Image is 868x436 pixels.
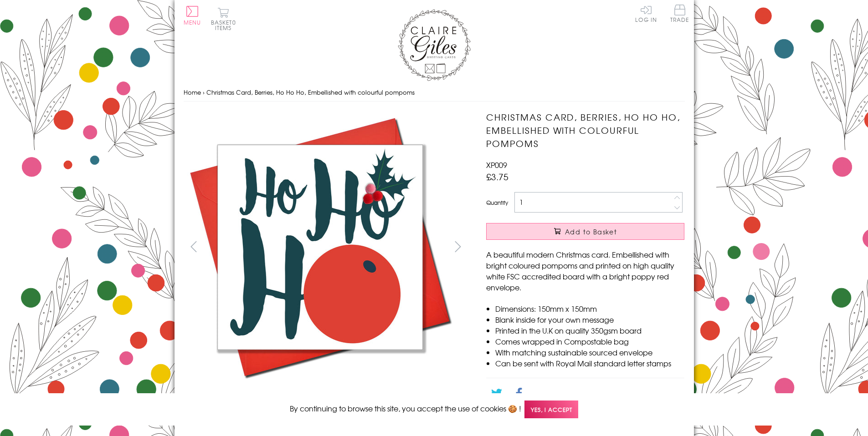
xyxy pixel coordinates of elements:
[184,236,204,257] button: prev
[486,223,684,240] button: Add to Basket
[524,401,578,418] span: Yes, I accept
[184,18,201,26] span: Menu
[184,6,201,25] button: Menu
[495,303,684,314] li: Dimensions: 150mm x 150mm
[206,88,415,96] span: Christmas Card, Berries, Ho Ho Ho, Embellished with colourful pompoms
[184,88,201,96] a: Home
[495,314,684,325] li: Blank inside for your own message
[495,336,684,347] li: Comes wrapped in Compostable bag
[495,325,684,336] li: Printed in the U.K on quality 350gsm board
[183,111,457,384] img: Christmas Card, Berries, Ho Ho Ho, Embellished with colourful pompoms
[184,83,685,102] nav: breadcrumbs
[635,5,657,22] a: Log In
[486,159,507,170] span: XP009
[215,18,236,32] span: 0 items
[211,7,236,30] button: Basket0 items
[203,88,205,96] span: ›
[486,249,684,293] p: A beautiful modern Christmas card. Embellished with bright coloured pompoms and printed on high q...
[670,5,689,22] span: Trade
[495,358,684,369] li: Can be sent with Royal Mail standard letter stamps
[486,170,508,183] span: £3.75
[447,236,468,257] button: next
[486,111,684,150] h1: Christmas Card, Berries, Ho Ho Ho, Embellished with colourful pompoms
[565,227,617,236] span: Add to Basket
[468,111,741,384] img: Christmas Card, Berries, Ho Ho Ho, Embellished with colourful pompoms
[495,347,684,358] li: With matching sustainable sourced envelope
[398,9,471,81] img: Claire Giles Greetings Cards
[486,198,508,207] label: Quantity
[670,5,689,24] a: Trade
